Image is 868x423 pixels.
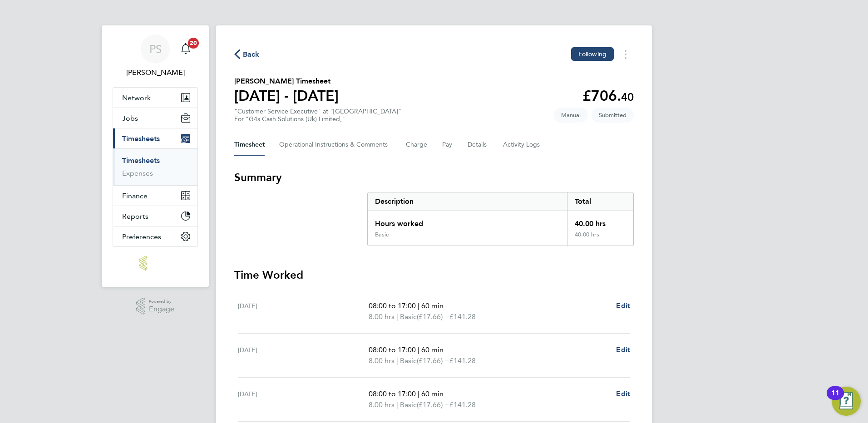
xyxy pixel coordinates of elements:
[139,256,172,271] img: lloydrecruitment-logo-retina.png
[122,93,151,102] span: Network
[113,128,197,148] button: Timesheets
[616,301,630,310] span: Edit
[400,355,417,366] span: Basic
[149,43,162,55] span: PS
[503,134,541,156] button: Activity Logs
[621,90,634,103] span: 40
[188,38,199,49] span: 20
[406,134,428,156] button: Charge
[122,232,161,241] span: Preferences
[418,301,419,310] span: |
[234,115,401,123] div: For "G4s Cash Solutions (Uk) Limited,"
[442,134,453,156] button: Pay
[113,206,197,226] button: Reports
[369,389,416,398] span: 08:00 to 17:00
[616,300,630,311] a: Edit
[369,301,416,310] span: 08:00 to 17:00
[418,389,419,398] span: |
[113,186,197,206] button: Finance
[234,268,634,282] h3: Time Worked
[122,114,138,123] span: Jobs
[616,344,630,355] a: Edit
[421,301,444,310] span: 60 min
[567,192,633,211] div: Total
[369,356,395,365] span: 8.00 hrs
[177,34,195,64] a: 20
[113,67,198,78] span: Pippa Scarborough
[234,170,634,185] h3: Summary
[400,399,417,410] span: Basic
[832,387,861,416] button: Open Resource Center, 11 new notifications
[418,345,419,354] span: |
[616,389,630,399] a: Edit
[122,212,148,221] span: Reports
[234,87,339,105] h1: [DATE] - [DATE]
[592,108,634,123] span: This timesheet is Submitted.
[113,226,197,246] button: Preferences
[831,393,839,405] div: 11
[617,47,634,61] button: Timesheets Menu
[122,169,153,177] a: Expenses
[567,231,633,246] div: 40.00 hrs
[102,25,209,287] nav: Main navigation
[113,108,197,128] button: Jobs
[421,389,444,398] span: 60 min
[449,312,476,321] span: £141.28
[149,305,174,313] span: Engage
[234,108,401,123] div: "Customer Service Executive" at "[GEOGRAPHIC_DATA]"
[234,76,339,87] h2: [PERSON_NAME] Timesheet
[367,192,634,246] div: Summary
[113,256,198,271] a: Go to home page
[400,311,417,322] span: Basic
[616,345,630,354] span: Edit
[417,356,449,365] span: (£17.66) =
[582,87,634,104] app-decimal: £706.
[417,312,449,321] span: (£17.66) =
[369,345,416,354] span: 08:00 to 17:00
[149,298,174,305] span: Powered by
[375,231,389,238] div: Basic
[279,134,391,156] button: Operational Instructions & Comments
[449,356,476,365] span: £141.28
[113,148,197,185] div: Timesheets
[243,49,260,60] span: Back
[369,312,395,321] span: 8.00 hrs
[238,344,369,366] div: [DATE]
[136,298,175,315] a: Powered byEngage
[234,49,260,60] button: Back
[368,192,567,211] div: Description
[421,345,444,354] span: 60 min
[571,47,614,61] button: Following
[468,134,488,156] button: Details
[567,211,633,231] div: 40.00 hrs
[449,400,476,409] span: £141.28
[238,300,369,322] div: [DATE]
[122,192,148,200] span: Finance
[113,88,197,108] button: Network
[368,211,567,231] div: Hours worked
[396,312,398,321] span: |
[554,108,588,123] span: This timesheet was manually created.
[417,400,449,409] span: (£17.66) =
[369,400,395,409] span: 8.00 hrs
[238,389,369,410] div: [DATE]
[113,34,198,78] a: PS[PERSON_NAME]
[578,50,607,58] span: Following
[396,356,398,365] span: |
[234,134,265,156] button: Timesheet
[396,400,398,409] span: |
[616,389,630,398] span: Edit
[122,156,160,165] a: Timesheets
[122,134,160,143] span: Timesheets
